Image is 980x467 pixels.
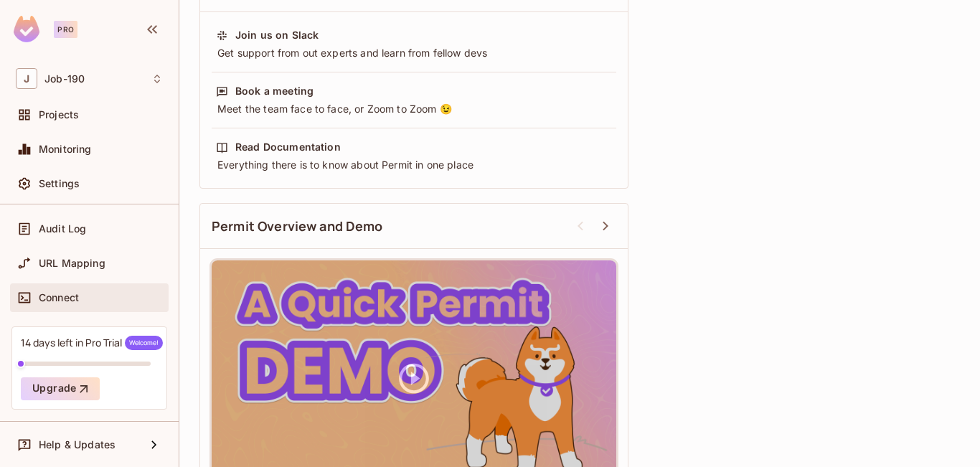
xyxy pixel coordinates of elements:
[39,258,105,269] span: URL Mapping
[216,102,612,116] div: Meet the team face to face, or Zoom to Zoom 😉
[14,16,39,42] img: SReyMgAAAABJRU5ErkJggg==
[39,223,86,235] span: Audit Log
[212,217,383,235] span: Permit Overview and Demo
[39,292,79,303] span: Connect
[216,158,612,172] div: Everything there is to know about Permit in one place
[235,84,314,98] div: Book a meeting
[235,28,319,42] div: Join us on Slack
[21,377,100,400] button: Upgrade
[125,336,163,350] span: Welcome!
[39,109,79,121] span: Projects
[39,143,92,155] span: Monitoring
[16,68,37,89] span: J
[39,178,80,189] span: Settings
[21,336,163,350] div: 14 days left in Pro Trial
[235,140,341,154] div: Read Documentation
[39,439,116,451] span: Help & Updates
[216,46,612,60] div: Get support from out experts and learn from fellow devs
[54,21,77,38] div: Pro
[44,73,85,85] span: Workspace: Job-190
